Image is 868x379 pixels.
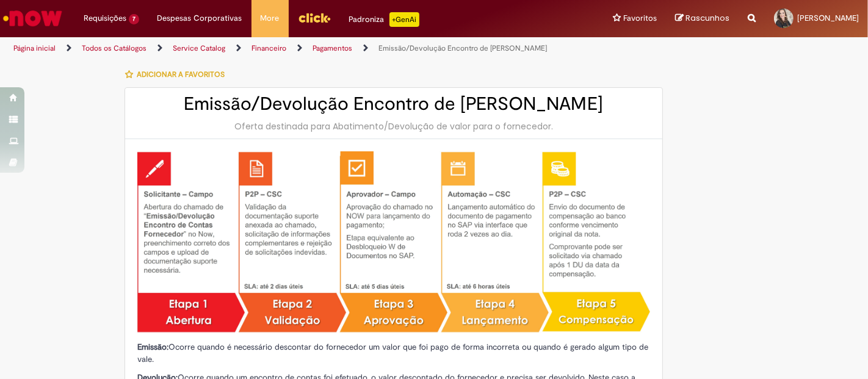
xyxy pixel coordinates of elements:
div: Oferta destinada para Abatimento/Devolução de valor para o fornecedor. [137,120,650,132]
strong: Emissão: [137,342,168,352]
ul: Trilhas de página [9,37,570,60]
h2: Emissão/Devolução Encontro de [PERSON_NAME] [137,94,650,114]
span: Requisições [84,12,126,24]
span: More [261,12,280,24]
div: Padroniza [349,12,419,27]
span: Favoritos [623,12,657,24]
img: ServiceNow [1,6,64,31]
span: Rascunhos [685,12,729,24]
a: Rascunhos [675,13,729,24]
p: +GenAi [389,12,419,27]
a: Página inicial [13,43,56,53]
button: Adicionar a Favoritos [125,62,231,87]
img: click_logo_yellow_360x200.png [298,9,331,27]
a: Pagamentos [313,43,352,53]
span: Adicionar a Favoritos [137,70,225,79]
span: [PERSON_NAME] [797,13,859,23]
span: Despesas Corporativas [157,12,242,24]
a: Todos os Catálogos [82,43,146,53]
a: Financeiro [251,43,286,53]
a: Service Catalog [173,43,225,53]
span: Ocorre quando é necessário descontar do fornecedor um valor que foi pago de forma incorreta ou qu... [137,342,648,364]
a: Emissão/Devolução Encontro de [PERSON_NAME] [378,43,547,53]
span: 7 [129,14,139,24]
